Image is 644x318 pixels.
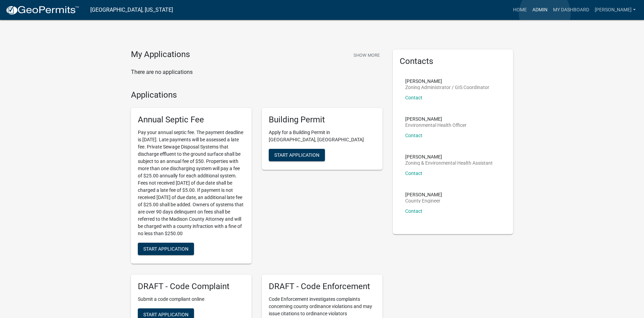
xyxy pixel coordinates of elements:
a: [PERSON_NAME] [592,3,638,17]
button: Start Application [138,243,194,255]
a: Contact [405,171,422,176]
p: [PERSON_NAME] [405,192,442,197]
a: Contact [405,208,422,214]
p: Zoning & Environmental Health Assistant [405,161,493,165]
button: Start Application [269,149,325,161]
span: Start Application [143,311,188,317]
h5: Contacts [400,56,507,66]
span: Start Application [274,152,319,158]
p: [PERSON_NAME] [405,154,493,159]
a: Contact [405,95,422,100]
p: [PERSON_NAME] [405,79,489,84]
button: Show More [351,50,382,61]
a: Home [510,3,530,17]
p: Submit a code compliant online [138,296,245,303]
p: Environmental Health Officer [405,123,467,128]
h4: My Applications [131,50,190,60]
span: Start Application [143,246,188,252]
h4: Applications [131,90,382,100]
p: Code Enforcement investigates complaints concerning county ordinance violations and may issue cit... [269,296,376,317]
a: Contact [405,133,422,138]
a: Admin [530,3,550,17]
h5: Annual Septic Fee [138,115,245,125]
h5: DRAFT - Code Complaint [138,282,245,292]
a: My Dashboard [550,3,592,17]
p: There are no applications [131,68,382,76]
p: Apply for a Building Permit in [GEOGRAPHIC_DATA], [GEOGRAPHIC_DATA] [269,129,376,143]
p: Zoning Administrator / GIS Coordinator [405,85,489,90]
p: Pay your annual septic fee. The payment deadline is [DATE]. Late payments will be assessed a late... [138,129,245,237]
p: County Engineer [405,198,442,203]
p: [PERSON_NAME] [405,117,467,121]
h5: DRAFT - Code Enforcement [269,282,376,292]
a: [GEOGRAPHIC_DATA], [US_STATE] [90,4,173,16]
h5: Building Permit [269,115,376,125]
